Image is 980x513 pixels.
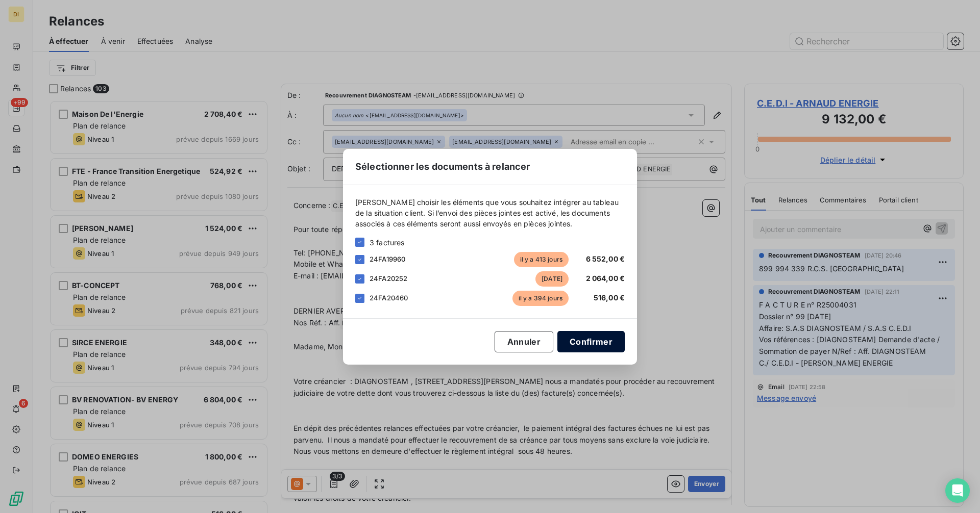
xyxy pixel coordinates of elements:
[370,294,408,302] span: 24FA20460
[535,271,569,287] span: [DATE]
[355,197,625,229] span: [PERSON_NAME] choisir les éléments que vous souhaitez intégrer au tableau de la situation client....
[557,331,625,352] button: Confirmer
[586,254,625,263] span: 6 552,00 €
[370,237,405,248] span: 3 factures
[514,252,569,267] span: il y a 413 jours
[945,478,970,503] div: Open Intercom Messenger
[594,293,625,302] span: 516,00 €
[370,255,405,263] span: 24FA19960
[495,331,553,352] button: Annuler
[586,274,625,283] span: 2 064,00 €
[370,274,407,283] span: 24FA20252
[355,160,530,173] span: Sélectionner les documents à relancer
[512,291,569,306] span: il y a 394 jours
